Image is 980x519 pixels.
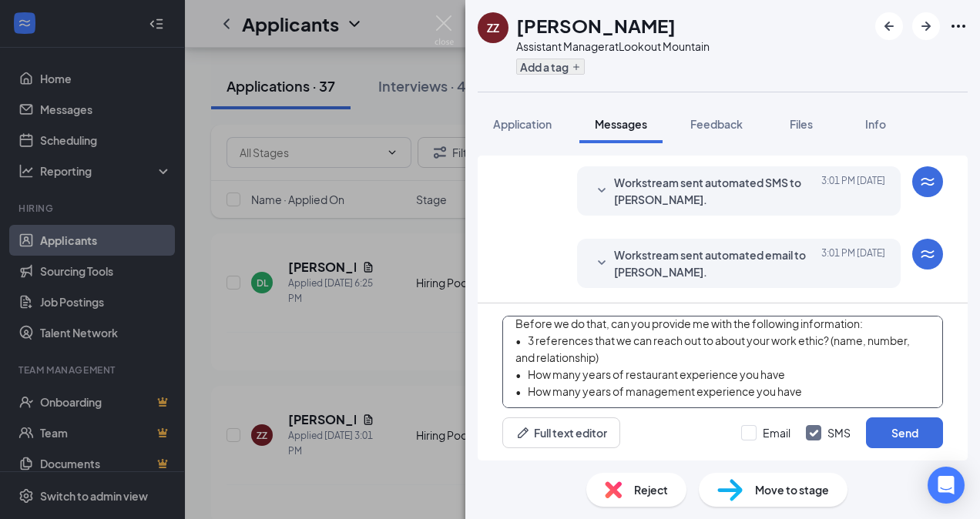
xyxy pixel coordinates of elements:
button: ArrowLeftNew [875,12,903,40]
svg: SmallChevronDown [592,254,611,273]
svg: ArrowLeftNew [880,17,898,35]
textarea: Hello, My name is [PERSON_NAME]. I received your application for Management at [GEOGRAPHIC_DATA]'... [502,316,943,408]
button: Send [866,417,943,448]
button: Full text editorPen [502,417,620,448]
div: Open Intercom Messenger [928,467,965,504]
div: Assistant Manager at Lookout Mountain [516,39,710,54]
button: PlusAdd a tag [516,59,585,75]
svg: WorkstreamLogo [918,245,937,263]
span: Messages [595,117,647,131]
button: ArrowRight [912,12,940,40]
span: Workstream sent automated SMS to [PERSON_NAME]. [614,174,816,208]
span: Files [790,117,813,131]
svg: Ellipses [949,17,968,35]
span: Reject [634,481,668,498]
div: ZZ [487,20,499,35]
span: [DATE] 3:01 PM [821,174,885,208]
span: Workstream sent automated email to [PERSON_NAME]. [614,246,816,280]
span: Feedback [690,117,743,131]
span: [DATE] 3:01 PM [821,246,885,280]
h1: [PERSON_NAME] [516,12,676,39]
svg: Pen [515,425,531,440]
span: Move to stage [755,481,829,498]
svg: Plus [572,62,581,72]
svg: WorkstreamLogo [918,172,937,191]
span: Info [865,117,886,131]
svg: ArrowRight [917,17,935,35]
svg: SmallChevronDown [592,182,611,200]
span: Application [493,117,552,131]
